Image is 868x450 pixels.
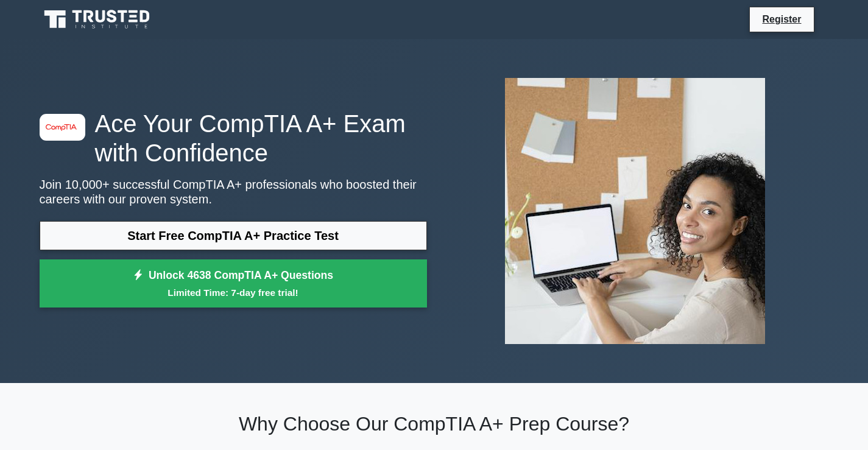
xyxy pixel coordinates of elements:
[40,109,427,167] h1: Ace Your CompTIA A+ Exam with Confidence
[40,177,427,206] p: Join 10,000+ successful CompTIA A+ professionals who boosted their careers with our proven system.
[40,259,427,308] a: Unlock 4638 CompTIA A+ QuestionsLimited Time: 7-day free trial!
[40,221,427,250] a: Start Free CompTIA A+ Practice Test
[40,412,829,435] h2: Why Choose Our CompTIA A+ Prep Course?
[55,286,412,300] small: Limited Time: 7-day free trial!
[755,12,808,27] a: Register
